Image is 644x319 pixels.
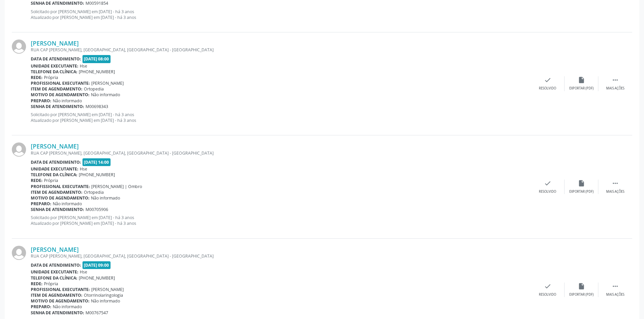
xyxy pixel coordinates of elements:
[53,98,82,104] span: Não informado
[31,56,81,62] b: Data de atendimento:
[544,283,551,290] i: check
[31,9,531,20] p: Solicitado por [PERSON_NAME] em [DATE] - há 3 anos Atualizado por [PERSON_NAME] em [DATE] - há 3 ...
[82,261,111,269] span: [DATE] 09:00
[79,172,115,178] span: [PHONE_NUMBER]
[79,275,115,281] span: [PHONE_NUMBER]
[31,75,43,80] b: Rede:
[31,142,79,150] a: [PERSON_NAME]
[44,178,58,183] span: Própria
[31,201,51,207] b: Preparo:
[31,104,84,109] b: Senha de atendimento:
[569,292,594,297] div: Exportar (PDF)
[91,92,120,98] span: Não informado
[86,104,108,109] span: M00698343
[84,86,104,92] span: Ortopedia
[91,287,124,292] span: [PERSON_NAME]
[31,86,82,92] b: Item de agendamento:
[31,310,84,316] b: Senha de atendimento:
[606,292,624,297] div: Mais ações
[91,80,124,86] span: [PERSON_NAME]
[31,39,79,47] a: [PERSON_NAME]
[612,180,619,187] i: 
[31,269,78,275] b: Unidade executante:
[578,76,585,84] i: insert_drive_file
[53,304,82,310] span: Não informado
[31,112,531,123] p: Solicitado por [PERSON_NAME] em [DATE] - há 3 anos Atualizado por [PERSON_NAME] em [DATE] - há 3 ...
[31,292,82,298] b: Item de agendamento:
[31,246,79,253] a: [PERSON_NAME]
[539,292,556,297] div: Resolvido
[31,253,531,259] div: RUA CAP [PERSON_NAME], [GEOGRAPHIC_DATA], [GEOGRAPHIC_DATA] - [GEOGRAPHIC_DATA]
[91,298,120,304] span: Não informado
[31,63,78,69] b: Unidade executante:
[53,201,82,207] span: Não informado
[569,86,594,91] div: Exportar (PDF)
[84,189,104,195] span: Ortopedia
[544,180,551,187] i: check
[31,47,531,53] div: RUA CAP [PERSON_NAME], [GEOGRAPHIC_DATA], [GEOGRAPHIC_DATA] - [GEOGRAPHIC_DATA]
[31,178,43,183] b: Rede:
[86,0,108,6] span: M00591854
[79,69,115,75] span: [PHONE_NUMBER]
[539,86,556,91] div: Resolvido
[31,92,90,98] b: Motivo de agendamento:
[91,195,120,201] span: Não informado
[31,287,90,292] b: Profissional executante:
[31,98,51,104] b: Preparo:
[606,189,624,194] div: Mais ações
[84,292,123,298] span: Otorrinolaringologia
[44,281,58,287] span: Própria
[31,189,82,195] b: Item de agendamento:
[544,76,551,84] i: check
[12,142,26,157] img: img
[31,195,90,201] b: Motivo de agendamento:
[80,269,87,275] span: Hse
[91,184,142,189] span: [PERSON_NAME] | Ombro
[31,207,84,212] b: Senha de atendimento:
[82,158,111,166] span: [DATE] 14:00
[31,166,78,172] b: Unidade executante:
[31,69,77,75] b: Telefone da clínica:
[31,298,90,304] b: Motivo de agendamento:
[31,0,84,6] b: Senha de atendimento:
[612,76,619,84] i: 
[31,275,77,281] b: Telefone da clínica:
[31,215,531,226] p: Solicitado por [PERSON_NAME] em [DATE] - há 3 anos Atualizado por [PERSON_NAME] em [DATE] - há 3 ...
[31,262,81,268] b: Data de atendimento:
[578,180,585,187] i: insert_drive_file
[31,80,90,86] b: Profissional executante:
[539,189,556,194] div: Resolvido
[12,246,26,260] img: img
[31,159,81,165] b: Data de atendimento:
[44,75,58,80] span: Própria
[12,39,26,54] img: img
[31,172,77,178] b: Telefone da clínica:
[31,281,43,287] b: Rede:
[31,304,51,310] b: Preparo:
[86,207,108,212] span: M00705906
[82,55,111,63] span: [DATE] 08:00
[80,166,87,172] span: Hse
[578,283,585,290] i: insert_drive_file
[612,283,619,290] i: 
[31,150,531,156] div: RUA CAP [PERSON_NAME], [GEOGRAPHIC_DATA], [GEOGRAPHIC_DATA] - [GEOGRAPHIC_DATA]
[606,86,624,91] div: Mais ações
[569,189,594,194] div: Exportar (PDF)
[80,63,87,69] span: Hse
[31,184,90,189] b: Profissional executante:
[86,310,108,316] span: M00767547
